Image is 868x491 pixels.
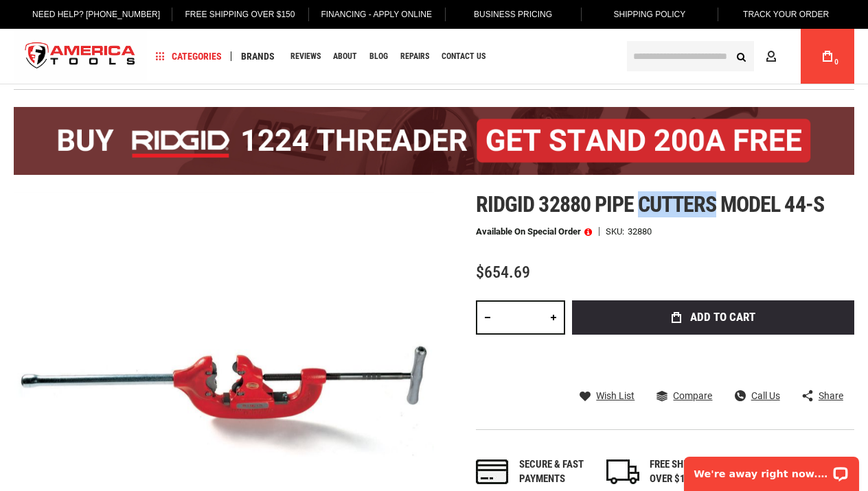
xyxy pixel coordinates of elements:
span: $654.69 [476,263,530,282]
span: Call Us [751,391,780,400]
p: Available on Special Order [476,227,592,237]
span: Add to Cart [690,311,755,323]
span: Reviews [290,52,321,60]
span: Categories [156,51,222,61]
a: Brands [235,47,281,66]
img: BOGO: Buy the RIDGID® 1224 Threader (26092), get the 92467 200A Stand FREE! [14,107,854,175]
span: Share [819,391,843,400]
div: FREE SHIPPING OVER $150 [650,457,723,487]
a: Call Us [735,390,780,402]
a: Compare [656,390,712,402]
span: Repairs [400,52,429,60]
span: About [333,52,357,60]
span: Ridgid 32880 pipe cutters model 44-s [476,191,823,217]
img: shipping [606,459,639,484]
a: Repairs [394,47,435,66]
a: store logo [14,31,147,82]
span: Compare [673,391,712,400]
img: payments [476,459,509,484]
a: Wish List [580,390,635,402]
a: Contact Us [435,47,492,66]
iframe: Secure express checkout frame [569,339,857,379]
div: Secure & fast payments [519,457,593,487]
span: Shipping Policy [613,10,685,19]
iframe: LiveChat chat widget [675,448,868,491]
div: 32880 [628,227,652,236]
span: Blog [369,52,388,60]
a: About [327,47,363,66]
a: Categories [150,47,228,66]
span: 0 [834,58,838,66]
strong: SKU [606,227,628,236]
img: America Tools [14,31,147,82]
span: Brands [241,51,275,61]
span: Contact Us [442,52,486,60]
a: Reviews [284,47,327,66]
a: 0 [814,29,841,84]
span: Wish List [596,391,635,400]
button: Add to Cart [572,300,854,335]
button: Search [728,43,754,69]
a: Blog [363,47,394,66]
